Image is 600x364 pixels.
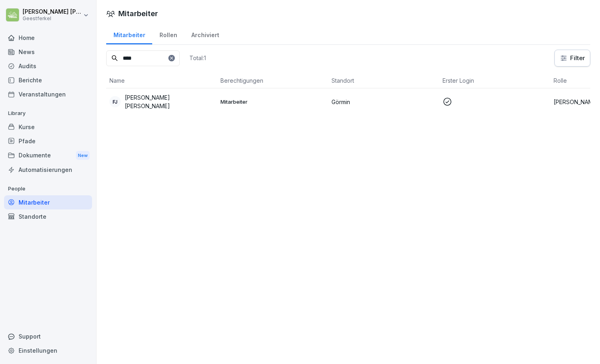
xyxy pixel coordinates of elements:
[76,151,90,160] div: New
[439,73,550,88] th: Erster Login
[118,8,158,19] h1: Mitarbeiter
[4,182,92,195] p: People
[109,96,121,107] div: FJ
[4,343,92,358] a: Einstellungen
[4,148,92,163] div: Dokumente
[4,120,92,134] a: Kurse
[4,195,92,209] a: Mitarbeiter
[106,24,152,44] a: Mitarbeiter
[23,16,82,21] p: Geestferkel
[152,24,184,44] a: Rollen
[560,54,585,62] div: Filter
[328,73,439,88] th: Standort
[4,31,92,45] a: Home
[4,73,92,87] a: Berichte
[184,24,226,44] a: Archiviert
[220,98,325,105] p: Mitarbeiter
[4,87,92,101] a: Veranstaltungen
[4,209,92,224] a: Standorte
[4,134,92,148] a: Pfade
[4,59,92,73] a: Audits
[4,107,92,120] p: Library
[217,73,328,88] th: Berechtigungen
[125,93,214,110] p: [PERSON_NAME] [PERSON_NAME]
[106,73,217,88] th: Name
[555,50,590,66] button: Filter
[4,148,92,163] a: DokumenteNew
[4,45,92,59] a: News
[331,98,436,106] p: Görmin
[4,329,92,343] div: Support
[189,54,206,62] p: Total: 1
[4,163,92,177] a: Automatisierungen
[23,8,82,15] p: [PERSON_NAME] [PERSON_NAME]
